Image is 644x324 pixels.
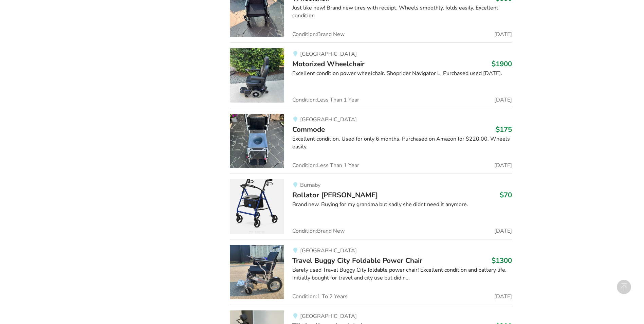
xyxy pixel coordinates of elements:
[492,59,512,68] h3: $1900
[230,174,512,239] a: mobility-rollator walkerBurnabyRollator [PERSON_NAME]$70Brand new. Buying for my grandma but sadl...
[292,201,512,209] div: Brand new. Buying for my grandma but sadly she didnt need it anymore.
[292,228,345,234] span: Condition: Brand New
[292,70,512,77] div: Excellent condition power wheelchair. Shoprider Navigator L. Purchased used [DATE].
[292,125,325,134] span: Commode
[300,50,357,58] span: [GEOGRAPHIC_DATA]
[500,191,512,199] h3: $70
[292,190,378,200] span: Rollator [PERSON_NAME]
[300,247,357,254] span: [GEOGRAPHIC_DATA]
[292,266,512,282] div: Barely used Travel Buggy City foldable power chair! Excellent condition and battery life. Initial...
[492,256,512,265] h3: $1300
[230,108,512,174] a: bathroom safety-commode[GEOGRAPHIC_DATA]Commode$175Excellent condition. Used for only 6 months. P...
[230,114,284,168] img: bathroom safety-commode
[230,245,284,299] img: mobility-travel buggy city foldable power chair
[292,32,345,37] span: Condition: Brand New
[494,97,512,103] span: [DATE]
[292,59,365,69] span: Motorized Wheelchair
[496,125,512,134] h3: $175
[300,116,357,123] span: [GEOGRAPHIC_DATA]
[292,4,512,20] div: Just like new! Brand new tires with receipt. Wheels smoothly, folds easily. Excellent condition
[230,179,284,234] img: mobility-rollator walker
[230,48,284,103] img: mobility-motorized wheelchair
[494,163,512,168] span: [DATE]
[292,135,512,151] div: Excellent condition. Used for only 6 months. Purchased on Amazon for $220.00. Wheels easily.
[494,228,512,234] span: [DATE]
[300,312,357,320] span: [GEOGRAPHIC_DATA]
[300,181,320,189] span: Burnaby
[230,239,512,305] a: mobility-travel buggy city foldable power chair[GEOGRAPHIC_DATA]Travel Buggy City Foldable Power ...
[494,294,512,299] span: [DATE]
[494,32,512,37] span: [DATE]
[292,97,359,103] span: Condition: Less Than 1 Year
[230,42,512,108] a: mobility-motorized wheelchair [GEOGRAPHIC_DATA]Motorized Wheelchair$1900Excellent condition power...
[292,294,348,299] span: Condition: 1 To 2 Years
[292,163,359,168] span: Condition: Less Than 1 Year
[292,256,422,265] span: Travel Buggy City Foldable Power Chair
